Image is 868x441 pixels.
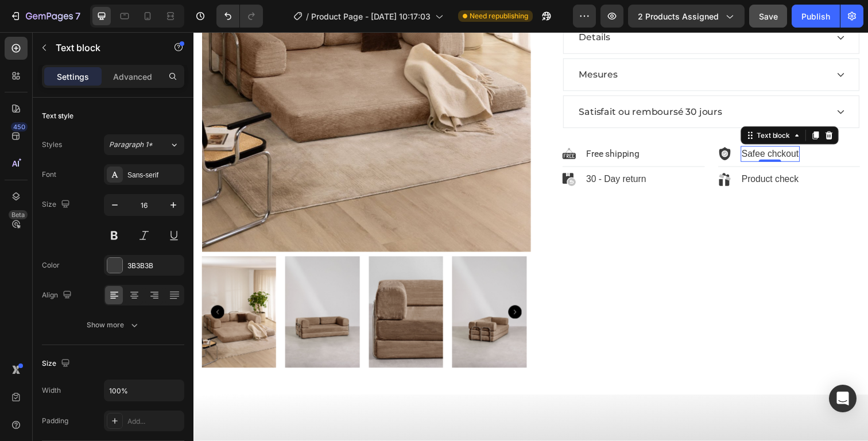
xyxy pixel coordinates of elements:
[42,197,72,212] div: Size
[42,356,72,372] div: Size
[749,5,787,28] button: Save
[11,122,28,131] div: 450
[470,11,528,21] span: Need republishing
[75,9,80,23] p: 7
[57,71,89,83] p: Settings
[306,10,309,22] span: /
[216,5,263,28] div: Undo/Redo
[42,140,62,150] div: Styles
[127,416,181,427] div: Add...
[393,37,433,51] p: Mesures
[393,75,540,88] p: Satisfait ou remboursé 30 jours
[42,315,184,335] button: Show more
[628,5,745,28] button: 2 products assigned
[573,100,611,111] div: Text block
[113,71,152,83] p: Advanced
[42,169,56,180] div: Font
[377,144,390,157] img: Alt Image
[56,41,153,55] p: Text block
[9,210,28,219] div: Beta
[392,35,435,52] div: Rich Text Editor. Editing area: main
[377,118,390,131] img: Alt Image
[42,260,60,270] div: Color
[42,385,61,396] div: Width
[792,5,840,28] button: Publish
[193,32,868,441] iframe: Design area
[127,261,181,271] div: 3B3B3B
[536,144,549,157] img: Alt Image
[638,10,719,22] span: 2 products assigned
[400,117,456,133] div: Rich Text Editor. Editing area: main
[109,140,153,150] span: Paragraph 1*
[392,73,541,90] div: Rich Text Editor. Editing area: main
[104,134,184,155] button: Paragraph 1*
[401,118,455,131] p: Free shipping
[5,5,86,28] button: 7
[536,118,549,131] img: Alt Image
[801,10,830,22] div: Publish
[759,11,778,21] span: Save
[127,170,181,180] div: Sans-serif
[42,288,74,303] div: Align
[42,416,68,426] div: Padding
[560,118,618,131] p: Safee chckout
[401,144,462,157] p: 30 - Day return
[42,111,73,121] div: Text style
[104,380,184,401] input: Auto
[311,10,431,22] span: Product Page - [DATE] 10:17:03
[829,385,857,412] div: Open Intercom Messenger
[321,279,335,293] button: Carousel Next Arrow
[87,319,140,331] div: Show more
[560,144,618,157] p: Product check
